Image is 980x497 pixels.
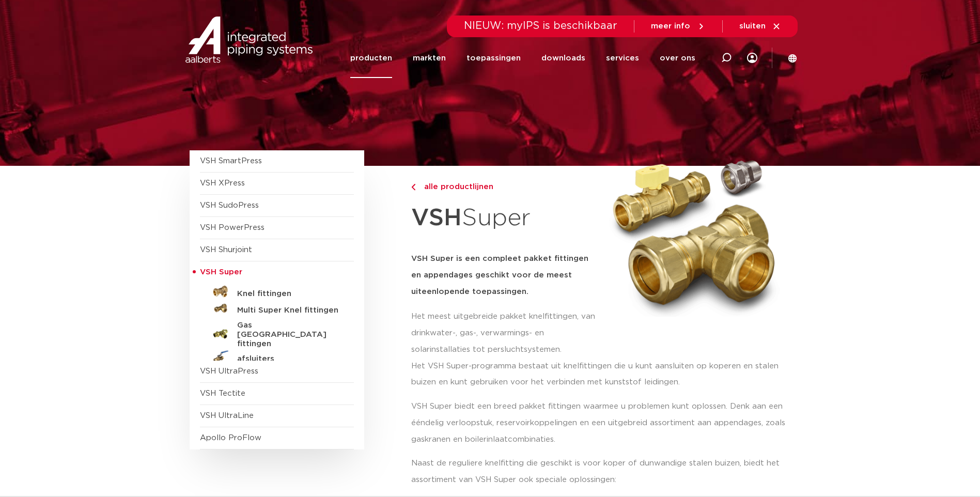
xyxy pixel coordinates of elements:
[739,22,781,31] a: sluiten
[200,412,254,420] a: VSH UltraLine
[350,38,695,78] nav: Menu
[411,398,791,448] p: VSH Super biedt een breed pakket fittingen waarmee u problemen kunt oplossen. Denk aan een ééndel...
[200,434,261,442] a: Apollo ProFlow
[606,38,639,78] a: services
[200,246,252,254] a: VSH Shurjoint
[200,390,245,397] a: VSH Tectite
[200,317,354,349] a: Gas [GEOGRAPHIC_DATA] fittingen
[200,179,245,187] a: VSH XPress
[200,367,258,375] a: VSH UltraPress
[237,289,339,299] h5: Knel fittingen
[237,321,339,349] h5: Gas [GEOGRAPHIC_DATA] fittingen
[200,349,354,365] a: afsluiters
[660,38,695,78] a: over ons
[411,198,598,238] h1: Super
[237,306,339,315] h5: Multi Super Knel fittingen
[411,206,462,230] strong: VSH
[411,455,791,488] p: Naast de reguliere knelfitting die geschikt is voor koper of dunwandige stalen buizen, biedt het ...
[411,251,598,300] h5: VSH Super is een compleet pakket fittingen en appendages geschikt voor de meest uiteenlopende toe...
[411,308,598,358] p: Het meest uitgebreide pakket knelfittingen, van drinkwater-, gas-, verwarmings- en solarinstallat...
[200,268,242,276] span: VSH Super
[739,22,766,30] span: sluiten
[200,300,354,317] a: Multi Super Knel fittingen
[237,354,339,364] h5: afsluiters
[466,38,521,78] a: toepassingen
[200,224,265,231] a: VSH PowerPress
[418,183,493,191] span: alle productlijnen
[413,38,446,78] a: markten
[541,38,585,78] a: downloads
[350,38,392,78] a: producten
[200,201,259,209] a: VSH SudoPress
[411,184,415,191] img: chevron-right.svg
[411,358,791,391] p: Het VSH Super-programma bestaat uit knelfittingen die u kunt aansluiten op koperen en stalen buiz...
[200,157,262,165] a: VSH SmartPress
[651,22,690,30] span: meer info
[411,181,598,193] a: alle productlijnen
[651,22,706,31] a: meer info
[200,284,354,300] a: Knel fittingen
[464,21,617,31] span: NIEUW: myIPS is beschikbaar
